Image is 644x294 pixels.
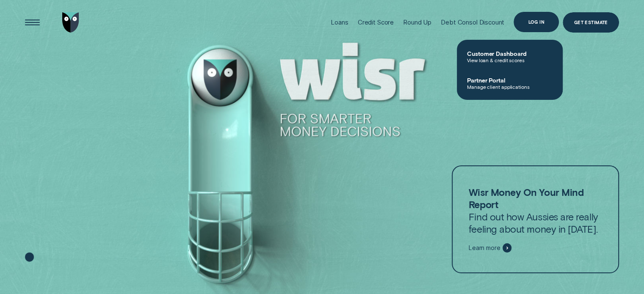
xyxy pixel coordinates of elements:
div: Debt Consol Discount [441,18,504,26]
a: Customer DashboardView loan & credit scores [457,43,563,70]
span: Customer Dashboard [467,50,553,57]
strong: Wisr Money On Your Mind Report [469,186,583,210]
a: Partner PortalManage client applications [457,70,563,96]
span: Manage client applications [467,84,553,90]
span: View loan & credit scores [467,57,553,63]
a: Wisr Money On Your Mind ReportFind out how Aussies are really feeling about money in [DATE].Learn... [452,165,619,273]
div: Round Up [403,18,431,26]
div: Loans [331,18,348,26]
p: Find out how Aussies are really feeling about money in [DATE]. [469,186,603,235]
button: Open Menu [22,12,42,33]
span: Learn more [469,244,500,252]
div: Credit Score [358,18,394,26]
a: Get Estimate [563,12,619,33]
button: Log in [514,12,559,32]
span: Partner Portal [467,77,553,84]
img: Wisr [62,12,79,33]
div: Log in [528,20,544,24]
